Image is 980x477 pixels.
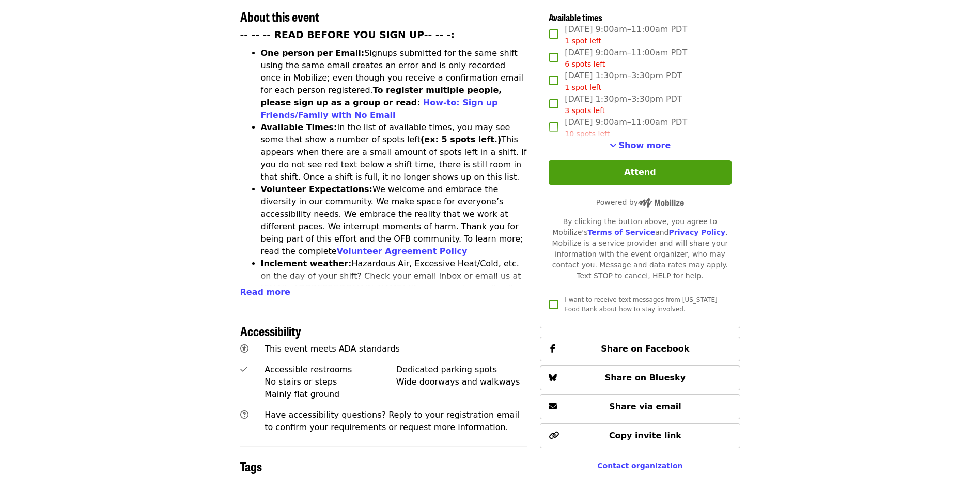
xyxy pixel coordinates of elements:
span: [DATE] 9:00am–11:00am PDT [565,46,687,70]
button: Share on Bluesky [540,365,740,390]
span: 1 spot left [565,37,601,45]
span: Read more [240,287,290,297]
div: Dedicated parking spots [396,363,528,376]
strong: Available Times: [261,122,337,132]
strong: (ex: 5 spots left.) [421,135,501,145]
div: Wide doorways and walkways [396,376,528,388]
span: Share via email [609,402,681,411]
span: [DATE] 1:30pm–3:30pm PDT [565,93,682,116]
strong: To register multiple people, please sign up as a group or read: [261,85,502,107]
span: Available times [549,10,602,24]
li: In the list of available times, you may see some that show a number of spots left This appears wh... [261,121,528,183]
span: 1 spot left [565,83,601,91]
button: Copy invite link [540,423,740,448]
span: [DATE] 1:30pm–3:30pm PDT [565,70,682,93]
span: Accessibility [240,322,301,340]
div: Mainly flat ground [265,388,396,401]
strong: -- -- -- READ BEFORE YOU SIGN UP-- -- -: [240,29,455,40]
li: Hazardous Air, Excessive Heat/Cold, etc. on the day of your shift? Check your email inbox or emai... [261,258,528,320]
span: 6 spots left [565,60,605,68]
span: Share on Bluesky [605,373,686,383]
i: check icon [240,364,247,374]
span: This event meets ADA standards [265,344,400,354]
span: Tags [240,457,262,475]
span: 10 spots left [565,130,610,138]
a: Terms of Service [587,228,655,236]
span: [DATE] 9:00am–11:00am PDT [565,116,687,139]
span: Copy invite link [609,431,681,440]
strong: Volunteer Expectations: [261,184,373,194]
div: Accessible restrooms [265,363,396,376]
span: 3 spots left [565,106,605,115]
button: Share via email [540,394,740,419]
button: Attend [549,160,731,185]
div: No stairs or steps [265,376,396,388]
span: I want to receive text messages from [US_STATE] Food Bank about how to stay involved. [565,296,717,313]
a: Privacy Policy [668,228,725,236]
a: Contact organization [597,462,682,470]
div: By clicking the button above, you agree to Mobilize's and . Mobilize is a service provider and wi... [549,216,731,281]
i: question-circle icon [240,410,248,420]
a: Volunteer Agreement Policy [337,246,468,256]
span: Powered by [596,198,684,206]
i: universal-access icon [240,344,248,354]
li: Signups submitted for the same shift using the same email creates an error and is only recorded o... [261,47,528,121]
li: We welcome and embrace the diversity in our community. We make space for everyone’s accessibility... [261,183,528,258]
strong: Inclement weather: [261,259,352,268]
span: Share on Facebook [601,344,689,354]
span: Have accessibility questions? Reply to your registration email to confirm your requirements or re... [265,410,519,432]
button: Share on Facebook [540,337,740,361]
span: Show more [619,140,671,150]
button: Read more [240,286,290,298]
span: About this event [240,7,319,25]
strong: One person per Email: [261,48,365,58]
span: [DATE] 9:00am–11:00am PDT [565,23,687,46]
img: Powered by Mobilize [638,198,684,208]
button: See more timeslots [610,139,671,152]
a: How-to: Sign up Friends/Family with No Email [261,98,498,120]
